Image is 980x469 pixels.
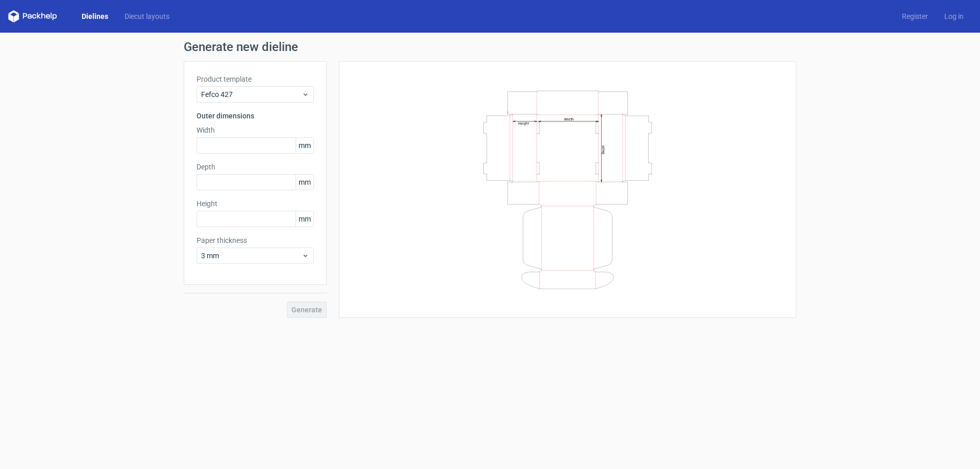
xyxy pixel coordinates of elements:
label: Width [197,125,314,135]
span: mm [296,211,313,227]
text: Width [564,116,574,121]
label: Paper thickness [197,235,314,245]
span: 3 mm [201,251,302,261]
span: mm [296,138,313,153]
a: Dielines [73,11,116,21]
span: mm [296,175,313,190]
a: Log in [936,11,972,21]
h3: Outer dimensions [197,111,314,121]
text: Height [518,121,529,125]
label: Depth [197,162,314,172]
label: Height [197,199,314,209]
text: Depth [601,144,605,154]
a: Register [894,11,936,21]
h1: Generate new dieline [184,41,796,53]
a: Diecut layouts [116,11,178,21]
span: Fefco 427 [201,89,302,100]
label: Product template [197,74,314,84]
